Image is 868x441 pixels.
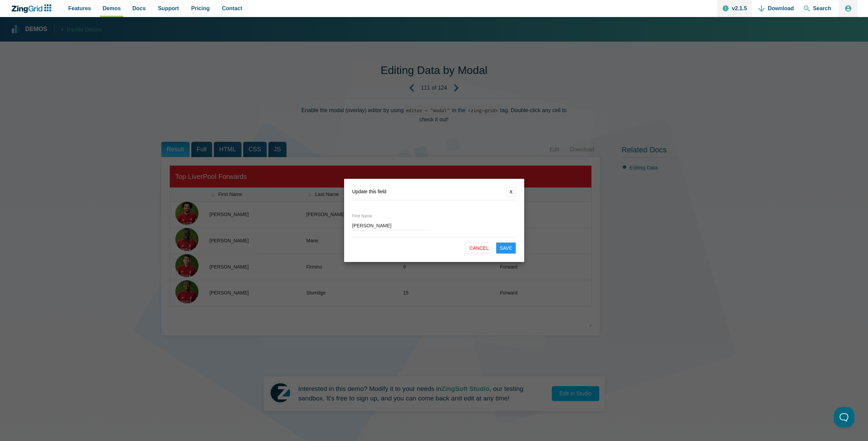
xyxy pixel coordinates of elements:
[11,4,55,13] a: ZingChart Logo. Click to return to the homepage
[132,4,146,13] span: Docs
[68,4,91,13] span: Features
[103,4,121,13] span: Demos
[191,4,210,13] span: Pricing
[222,4,242,13] span: Contact
[834,407,854,427] iframe: Toggle Customer Support
[158,4,179,13] span: Support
